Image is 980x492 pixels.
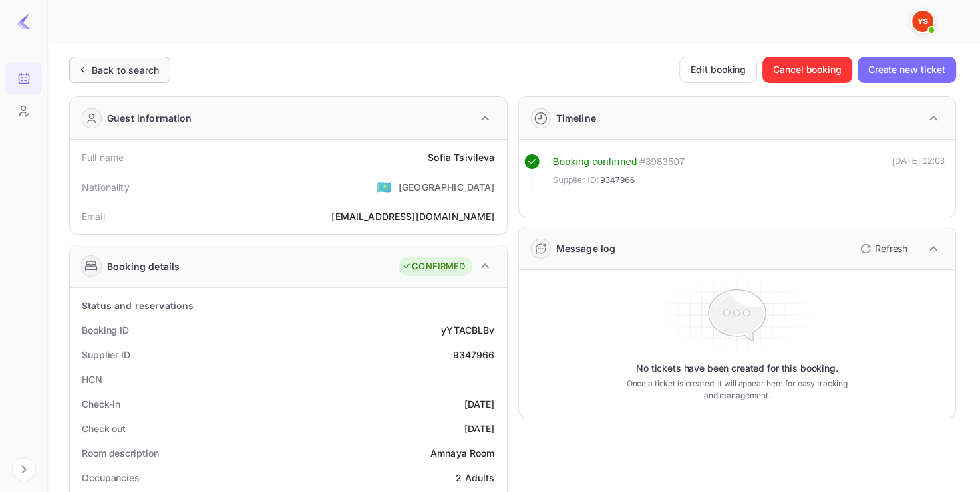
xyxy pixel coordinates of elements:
div: [DATE] 12:03 [892,154,945,193]
button: Create new ticket [858,57,956,83]
div: [DATE] [464,397,495,411]
div: Supplier ID [82,348,130,362]
p: No tickets have been created for this booking. [636,362,838,375]
p: Refresh [875,241,907,255]
button: Expand navigation [12,457,36,481]
div: Amnaya Room [430,446,495,460]
div: Back to search [92,63,159,77]
a: Customers [5,95,42,126]
div: HCN [82,372,102,386]
div: Room description [82,446,158,460]
div: Occupancies [82,471,140,485]
div: Booking confirmed [553,154,637,170]
div: # 3983507 [639,154,685,170]
button: Cancel booking [762,57,852,83]
div: Check-in [82,397,120,411]
div: Check out [82,422,126,435]
img: Yandex Support [912,11,933,32]
button: Refresh [852,238,913,259]
div: yYTACBLBv [441,323,494,337]
div: Guest information [107,111,192,125]
div: 9347966 [452,348,494,362]
div: Status and reservations [82,299,194,312]
div: 2 Adults [456,471,494,485]
div: [GEOGRAPHIC_DATA] [399,180,495,194]
button: Edit booking [679,57,757,83]
div: Sofia Tsivileva [428,150,494,164]
div: Email [82,209,105,223]
span: United States [377,175,392,199]
img: LiteAPI [16,13,32,29]
div: Booking details [107,259,180,273]
div: Message log [556,241,616,255]
div: CONFIRMED [402,260,465,273]
div: [EMAIL_ADDRESS][DOMAIN_NAME] [331,209,494,223]
div: [DATE] [464,422,495,435]
div: Nationality [82,180,130,194]
p: Once a ticket is created, it will appear here for easy tracking and management. [620,378,854,402]
div: Timeline [556,111,596,125]
div: Full name [82,150,124,164]
span: 9347966 [600,174,635,187]
span: Supplier ID: [553,174,599,187]
div: Booking ID [82,323,129,337]
a: Bookings [5,62,42,93]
